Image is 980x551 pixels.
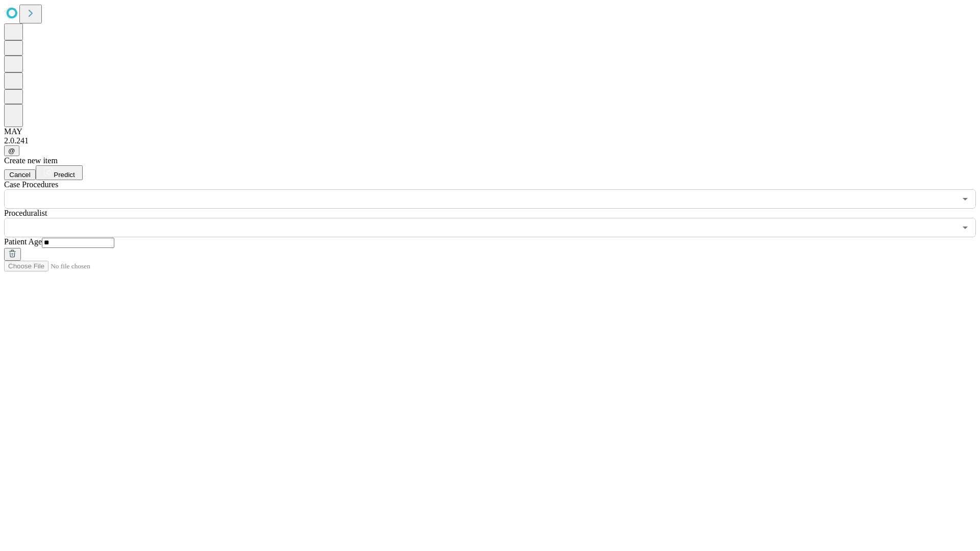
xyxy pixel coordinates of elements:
span: Scheduled Procedure [4,180,58,189]
span: Create new item [4,156,58,165]
button: @ [4,145,19,156]
div: 2.0.241 [4,136,976,145]
div: MAY [4,127,976,136]
span: @ [8,147,15,155]
button: Cancel [4,169,36,180]
span: Proceduralist [4,209,47,217]
span: Predict [54,171,75,179]
span: Patient Age [4,237,42,246]
button: Open [958,220,972,235]
button: Open [958,192,972,206]
span: Cancel [9,171,31,179]
button: Predict [36,165,83,180]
